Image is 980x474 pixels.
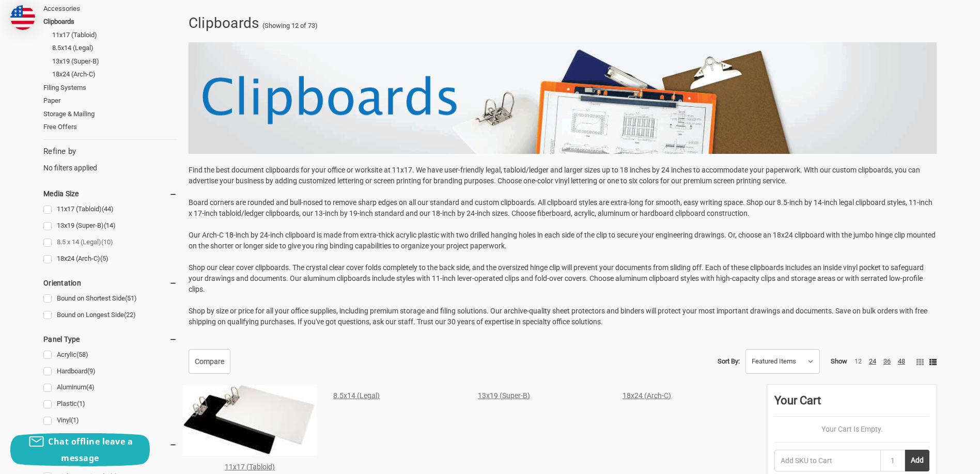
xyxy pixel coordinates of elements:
a: 13x19 (Super-B) [52,55,177,68]
iframe: Google Customer Reviews [895,446,980,474]
img: 11x17 (Tabloid) [183,385,317,456]
a: 24 [869,357,876,365]
span: (1) [71,416,79,424]
a: Storage & Mailing [43,107,177,121]
a: 8.5 x 14 (Legal) [43,235,177,249]
span: Show [831,357,847,365]
p: Your Cart Is Empty. [774,424,929,435]
span: (14) [104,222,116,229]
img: duty and tax information for United States [10,5,35,30]
a: 13x19 (Super-B) [43,219,177,233]
h1: Clipboards [189,10,259,37]
span: (Showing 12 of 73) [262,21,318,31]
a: 18x24 (Arch-C) [43,252,177,266]
a: Paper [43,94,177,107]
span: Chat offline leave a message [48,436,133,464]
div: No filters applied [43,146,177,173]
span: (58) [76,351,88,358]
a: Free Offers [43,120,177,134]
h5: Media Size [43,187,177,200]
img: clipboardbanner2.png [189,42,937,153]
a: 13x19 (Super-B) [478,391,530,400]
span: (4) [86,383,95,391]
h5: Refine by [43,146,177,157]
a: 11x17 (Tabloid) [52,28,177,42]
a: Compare [189,349,230,374]
h5: Panel Type [43,333,177,345]
a: 18x24 (Arch-C) [623,391,671,400]
a: Filing Systems [43,81,177,94]
span: (1) [77,400,85,407]
h5: Orientation [43,277,177,289]
a: 8.5x14 (Legal) [52,41,177,55]
a: Hardboard [43,365,177,378]
a: Aluminum [43,381,177,394]
span: (22) [124,311,136,319]
span: (51) [125,294,137,302]
a: 12 [854,357,862,365]
div: Your Cart [774,392,929,417]
a: Plastic [43,397,177,411]
a: 8.5x14 (Legal) [333,391,380,400]
a: 18x24 (Arch-C) [52,68,177,81]
a: 36 [883,357,891,365]
a: Clipboards [43,15,177,28]
a: Acrylic [43,348,177,362]
span: (10) [101,238,113,246]
span: (44) [102,205,114,213]
a: 11x17 (Tabloid) [43,202,177,216]
span: (5) [100,255,108,262]
button: Chat offline leave a message [10,433,150,466]
a: Bound on Shortest Side [43,292,177,306]
a: 48 [898,357,905,365]
a: Vinyl [43,414,177,428]
span: (9) [87,367,96,375]
a: Bound on Longest Side [43,308,177,322]
a: 11x17 (Tabloid) [225,463,275,471]
a: Accessories [43,2,177,15]
p: Find the best document clipboards for your office or worksite at 11x17. We have user-friendly leg... [189,165,937,327]
label: Sort By: [718,354,740,369]
input: Add SKU to Cart [774,450,880,471]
